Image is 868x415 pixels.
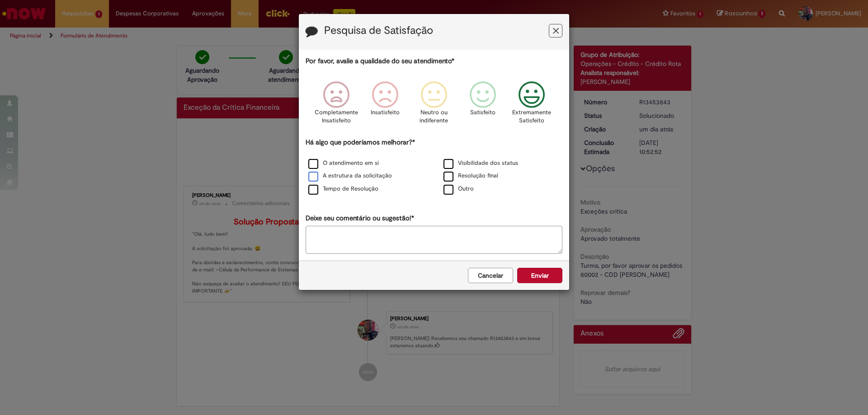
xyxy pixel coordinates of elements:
label: Por favor, avalie a qualidade do seu atendimento* [306,56,454,66]
div: Satisfeito [460,75,506,136]
p: Completamente Insatisfeito [315,108,358,125]
label: Outro [443,185,474,193]
div: Há algo que poderíamos melhorar?* [306,138,562,196]
label: Tempo de Resolução [308,185,378,193]
label: A estrutura da solicitação [308,172,392,180]
label: O atendimento em si [308,159,379,168]
p: Satisfeito [470,108,495,117]
label: Resolução final [443,172,498,180]
div: Completamente Insatisfeito [313,75,359,136]
div: Extremamente Satisfeito [509,75,555,136]
p: Insatisfeito [371,108,400,117]
p: Extremamente Satisfeito [512,108,551,125]
button: Cancelar [468,268,513,283]
p: Neutro ou indiferente [418,108,450,125]
label: Pesquisa de Satisfação [324,25,433,37]
div: Neutro ou indiferente [411,75,457,136]
button: Enviar [517,268,562,283]
label: Deixe seu comentário ou sugestão!* [306,214,414,223]
div: Insatisfeito [362,75,408,136]
label: Visibilidade dos status [443,159,518,168]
